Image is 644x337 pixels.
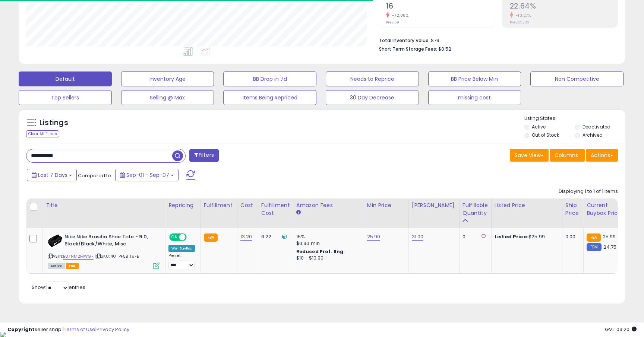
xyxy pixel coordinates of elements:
label: Archived [583,132,603,138]
span: Columns [555,152,578,159]
button: missing cost [428,90,521,105]
div: Displaying 1 to 1 of 1 items [559,188,618,195]
a: Privacy Policy [97,326,129,333]
label: Out of Stock [532,132,559,138]
span: Compared to: [78,172,112,179]
button: BB Drop in 7d [223,71,316,86]
b: Total Inventory Value: [379,37,430,44]
div: seller snap | | [7,326,129,333]
span: Show: entries [32,284,85,291]
div: Title [46,201,162,209]
span: 2025-09-16 03:20 GMT [605,326,637,333]
div: Min Price [367,201,405,209]
span: Sep-01 - Sep-07 [126,171,169,179]
div: ASIN: [48,233,160,268]
small: -72.88% [389,13,409,18]
strong: Copyright [7,326,35,333]
div: $25.99 [495,233,556,240]
b: Listed Price: [495,233,528,240]
span: $0.52 [438,45,451,53]
button: Non Competitive [530,71,624,86]
span: Last 7 Days [38,171,67,179]
div: Clear All Filters [26,130,59,137]
button: Sep-01 - Sep-07 [115,169,179,181]
div: Win BuyBox [168,245,195,252]
b: Nike Nike Brasilia Shoe Tote - 9.0, Black/Black/White, Misc [64,233,155,249]
button: Filters [189,149,218,162]
button: Actions [586,149,618,162]
a: 13.20 [240,233,252,241]
span: ON [170,234,179,241]
div: Amazon Fees [296,201,361,209]
img: 419uB33ZUFL._SL40_.jpg [48,233,63,248]
li: $79 [379,35,612,44]
span: All listings currently available for purchase on Amazon [48,263,65,269]
button: Needs to Reprice [326,71,419,86]
b: Reduced Prof. Rng. [296,248,345,255]
h2: 16 [386,2,494,12]
small: Amazon Fees. [296,209,301,216]
div: 6.22 [261,233,287,240]
label: Deactivated [583,124,610,130]
div: Ship Price [565,201,580,217]
div: Fulfillment Cost [261,201,290,217]
span: FBA [66,263,79,269]
button: Inventory Age [121,71,214,86]
div: [PERSON_NAME] [412,201,456,209]
span: 25.99 [603,233,616,240]
div: $0.30 min [296,240,358,247]
small: FBA [204,233,218,242]
div: Current Buybox Price [587,201,625,217]
button: Selling @ Max [121,90,214,105]
button: Save View [510,149,549,162]
button: Last 7 Days [27,169,77,181]
button: 30 Day Decrease [326,90,419,105]
h5: Listings [40,118,68,128]
a: Terms of Use [64,326,95,333]
div: Preset: [168,253,195,270]
div: Fulfillment [204,201,234,209]
span: | SKU: 4U-PF5B-19FE [95,253,139,259]
div: 0 [463,233,486,240]
label: Active [532,124,546,130]
a: B07NM2MWGF [63,253,94,260]
a: 31.00 [412,233,424,241]
button: Items Being Repriced [223,90,316,105]
small: -10.27% [513,13,531,18]
div: Listed Price [495,201,559,209]
small: FBA [587,233,600,242]
button: Default [19,71,112,86]
div: 0.00 [565,233,578,240]
div: $10 - $10.90 [296,255,358,261]
div: 15% [296,233,358,240]
small: Prev: 25.23% [510,20,529,25]
button: Columns [550,149,585,162]
button: BB Price Below Min [428,71,521,86]
span: 24.75 [603,244,617,251]
small: FBM [587,243,601,251]
a: 25.90 [367,233,381,241]
div: Repricing [168,201,198,209]
div: Fulfillable Quantity [463,201,488,217]
b: Short Term Storage Fees: [379,46,437,52]
small: Prev: 59 [386,20,399,25]
span: OFF [186,234,198,241]
button: Top Sellers [19,90,112,105]
div: Cost [240,201,255,209]
h2: 22.64% [510,2,618,12]
p: Listing States: [524,115,625,122]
